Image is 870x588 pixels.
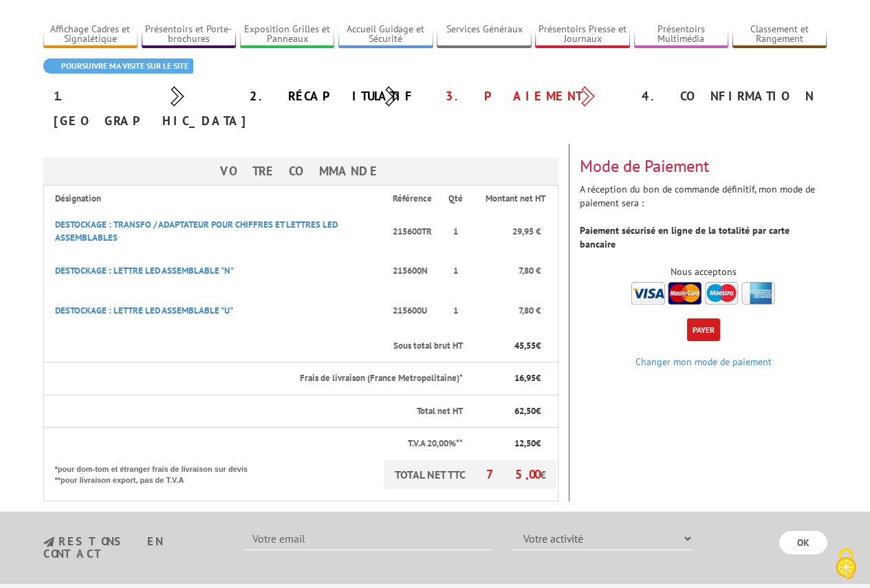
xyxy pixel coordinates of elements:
a: DESTOCKAGE : TRANSFO / ADAPTATEUR POUR CHIFFRES ET LETTRES LED ASSEMBLABLES [55,219,338,243]
button: Payer [687,318,720,341]
p: Montant net HT [475,193,556,206]
th: Frais de livraison (France Metropolitaine)* [43,362,464,395]
a: Classement et Rangement [732,23,827,46]
a: Présentoirs Multimédia [634,23,729,46]
p: 1 [448,226,463,239]
span: 75,00 [486,466,540,482]
a: DESTOCKAGE : LETTRE LED ASSEMBLABLE "N" [55,265,234,276]
a: Présentoirs et Porte-brochures [142,23,237,46]
div: 3. Paiement [435,84,631,109]
a: 2. Récapitulatif [250,88,415,104]
a: Poursuivre ma visite sur le site [43,58,193,74]
a: Présentoirs Presse et Journaux [535,23,630,46]
img: newsletter.jpg [43,536,54,548]
div: A réception du bon de commande définitif, mon mode de paiement sera : [569,144,838,307]
a: DESTOCKAGE : LETTRE LED ASSEMBLABLE "U" [55,305,233,316]
p: 29,95 € [475,226,541,239]
button: Cookies (fenêtre modale) [822,541,870,588]
h3: Votre Commande [43,157,558,185]
p: TOTAL NET TTC € [384,460,556,489]
span: 16,95 [514,372,536,384]
p: 215600U [389,298,436,325]
a: Accueil Guidage et Sécurité [338,23,433,46]
p: Désignation [55,193,376,206]
span: 12,50 [514,437,536,449]
h3: Mode de Paiement [580,157,827,175]
p: T.V.A 20,00%** [55,437,463,450]
p: € [475,340,541,353]
p: *pour dom-tom et étranger frais de livraison sur devis **pour livraison export, pas de T.V.A [55,460,261,486]
th: Sous total brut HT [43,330,464,362]
p: 215600TR [389,219,436,246]
div: 1. [GEOGRAPHIC_DATA] [43,84,239,133]
input: OK [779,531,827,554]
img: Cookies (fenêtre modale) [829,547,863,581]
span: 45,55 [514,340,536,351]
p: € [475,372,541,385]
p: € [475,405,541,418]
div: 4. Confirmation [631,84,827,109]
p: 1 [448,305,463,318]
strong: Paiement sécurisé en ligne de la totalité par carte bancaire [580,224,790,250]
th: Total net HT [43,395,464,428]
p: € [475,437,541,450]
a: Changer mon mode de paiement [635,356,772,368]
a: Affichage Cadres et Signalétique [43,23,138,46]
a: Services Généraux [437,23,532,46]
p: Qté [448,193,463,206]
h3: restons en contact [43,536,224,560]
input: Votre email [244,527,492,550]
span: 62,50 [514,405,536,417]
p: 7,80 € [475,265,541,278]
p: 7,80 € [475,305,541,318]
p: 1 [448,265,463,278]
img: accepted.png [631,282,775,305]
p: Référence [389,193,436,206]
div: Nous acceptons [580,265,827,279]
a: Exposition Grilles et Panneaux [240,23,335,46]
p: 215600N [389,258,436,285]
